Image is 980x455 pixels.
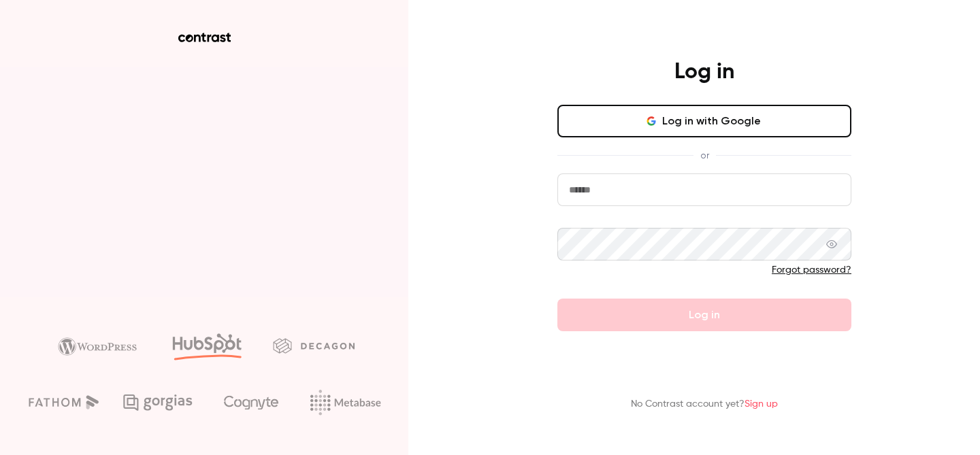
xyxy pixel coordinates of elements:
a: Forgot password? [772,265,851,275]
p: No Contrast account yet? [631,397,778,411]
a: Sign up [745,399,778,409]
img: decagon [273,338,355,353]
h4: Log in [674,58,734,86]
button: Log in with Google [557,105,851,137]
span: or [693,148,716,163]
